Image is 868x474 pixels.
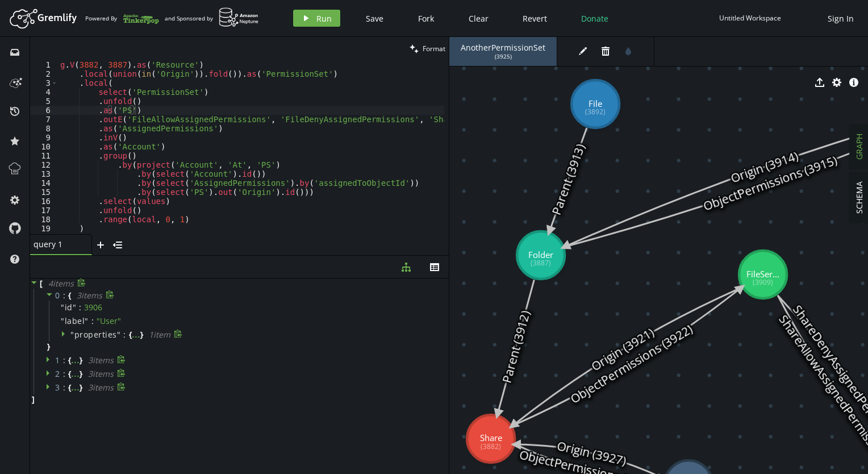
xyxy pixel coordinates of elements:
div: 6 [30,106,58,115]
span: query 1 [34,239,79,250]
div: 8 [30,124,58,133]
span: [ [40,278,43,289]
div: Untitled Workspace [719,14,781,22]
span: Donate [581,13,608,24]
div: 19 [30,224,58,233]
span: } [80,382,82,393]
span: Run [316,13,332,24]
div: 7 [30,115,58,124]
span: } [80,369,82,379]
span: { [129,330,132,340]
span: " [73,302,77,313]
div: 15 [30,188,58,197]
tspan: (3887) [531,258,551,268]
div: 14 [30,178,58,188]
span: properties [74,329,117,340]
span: : [91,316,94,326]
tspan: File [589,98,602,109]
tspan: Folder [528,249,553,260]
div: 5 [30,97,58,106]
span: : [63,369,66,379]
span: " [61,315,65,326]
span: { [68,290,71,301]
span: ] [30,394,35,405]
tspan: (3892) [585,107,606,117]
button: Format [406,37,449,60]
span: Save [366,13,383,24]
span: id [65,302,73,313]
span: " [117,329,121,340]
span: : [79,302,81,313]
div: ... [71,370,80,376]
span: " [85,315,89,326]
div: 2 [30,69,58,78]
div: 3 [30,78,58,88]
div: 3906 [84,302,102,313]
span: Fork [418,13,434,24]
div: 16 [30,197,58,206]
div: and Sponsored by [165,7,259,29]
span: 2 [55,368,60,379]
div: 13 [30,169,58,178]
span: } [80,355,82,365]
tspan: (3882) [481,442,501,451]
span: 1 item [149,329,170,340]
button: Fork [409,10,443,27]
div: 17 [30,206,58,215]
span: 3 [55,382,60,393]
span: Format [423,44,445,53]
span: : [63,290,66,301]
button: Save [357,10,392,27]
span: SCHEMA [854,182,865,214]
div: 9 [30,133,58,142]
span: 0 [55,290,60,301]
span: AnotherPermissionSet [461,43,545,53]
span: Sign In [828,13,854,24]
img: AWS Neptune [219,7,259,27]
span: 3 item s [88,382,114,393]
div: ... [71,356,80,362]
span: } [45,342,50,352]
div: 18 [30,215,58,224]
span: ( 3925 ) [495,53,512,60]
span: " User " [97,315,121,326]
tspan: (3909) [753,277,773,287]
span: 3 item s [88,368,114,379]
div: 4 [30,88,58,97]
button: Clear [460,10,497,27]
span: 3 item s [88,355,114,365]
span: : [63,382,66,393]
span: : [63,355,66,365]
button: Revert [514,10,556,27]
div: ... [132,331,140,336]
tspan: FileSer... [746,268,779,280]
text: Origin (3927) [556,438,628,469]
div: 10 [30,142,58,151]
button: Run [293,10,340,27]
span: GRAPH [854,134,865,160]
span: " [61,302,65,313]
span: } [140,330,143,340]
div: 11 [30,151,58,160]
div: ... [71,384,80,389]
span: " [70,329,74,340]
span: { [68,369,71,379]
span: { [68,355,71,365]
span: Clear [469,13,489,24]
span: : [123,330,126,340]
span: Revert [523,13,547,24]
span: { [68,382,71,393]
button: Sign In [822,10,859,27]
div: Powered By [85,9,159,28]
div: 12 [30,160,58,169]
tspan: Share [480,432,502,443]
span: 3 item s [77,290,102,301]
button: Donate [573,10,617,27]
span: 1 [55,355,60,365]
div: 1 [30,60,58,69]
span: label [65,316,85,326]
span: 4 item s [48,278,74,289]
